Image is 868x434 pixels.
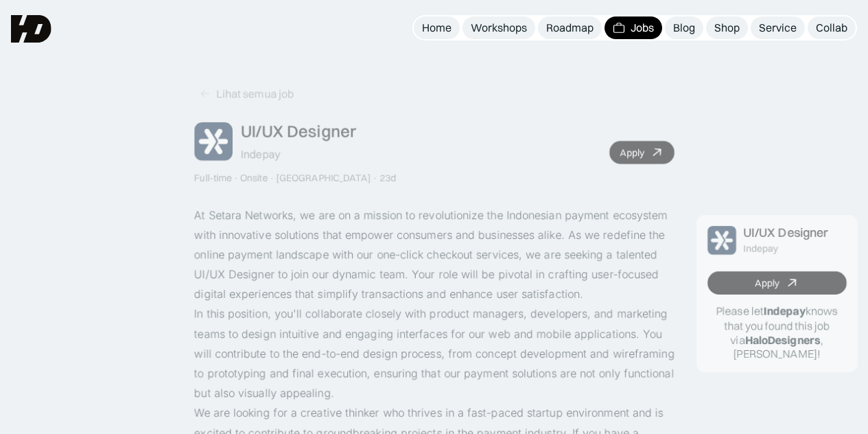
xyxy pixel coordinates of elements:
[379,172,396,183] div: 23d
[714,21,740,35] div: Shop
[754,277,779,288] div: Apply
[759,21,797,35] div: Service
[605,16,662,39] a: Jobs
[194,82,299,105] a: Lihat semua job
[462,16,535,39] a: Workshops
[546,21,594,35] div: Roadmap
[751,16,805,39] a: Service
[706,16,748,39] a: Shop
[808,16,856,39] a: Collab
[707,226,736,255] img: Job Image
[276,172,371,183] div: [GEOGRAPHIC_DATA]
[241,122,356,141] div: UI/UX Designer
[538,16,602,39] a: Roadmap
[471,21,527,35] div: Workshops
[233,172,239,183] div: ·
[194,122,233,161] img: Job Image
[665,16,703,39] a: Blog
[414,16,460,39] a: Home
[241,147,280,161] div: Indepay
[240,172,268,183] div: Onsite
[707,271,847,295] a: Apply
[707,304,847,361] p: Please let knows that you found this job via , [PERSON_NAME]!
[816,21,847,35] div: Collab
[373,172,378,183] div: ·
[194,304,675,403] p: In this position, you'll collaborate closely with product managers, developers, and marketing tea...
[620,147,644,159] div: Apply
[194,205,675,304] p: At Setara Networks, we are on a mission to revolutionize the Indonesian payment ecosystem with in...
[744,332,820,346] b: HaloDesigners
[422,21,451,35] div: Home
[743,243,779,255] div: Indepay
[631,21,654,35] div: Jobs
[269,172,274,183] div: ·
[763,304,805,318] b: Indepay
[609,141,675,164] a: Apply
[673,21,695,35] div: Blog
[194,172,232,183] div: Full-time
[743,226,828,240] div: UI/UX Designer
[216,87,294,101] div: Lihat semua job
